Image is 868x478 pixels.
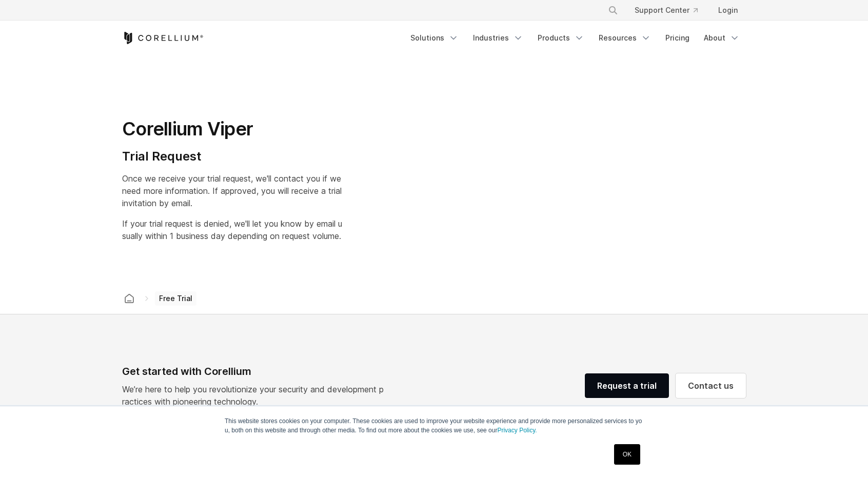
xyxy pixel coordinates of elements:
h4: Trial Request [122,149,345,164]
h1: Corellium Viper [122,117,345,141]
a: Corellium home [120,291,139,306]
div: Get started with Corellium [122,364,385,379]
a: Support Center [626,1,706,19]
span: Free Trial [155,291,196,306]
a: Contact us [676,373,746,398]
a: Privacy Policy. [497,427,537,434]
a: Request a trial [585,373,669,398]
a: Pricing [659,29,696,47]
span: Once we receive your trial request, we'll contact you if we need more information. If approved, y... [122,173,342,208]
a: Industries [467,29,529,47]
span: If your trial request is denied, we'll let you know by email usually within 1 business day depend... [122,218,342,241]
div: Navigation Menu [404,29,746,47]
button: Search [604,1,622,19]
a: Resources [593,29,657,47]
a: Login [710,1,746,19]
p: This website stores cookies on your computer. These cookies are used to improve your website expe... [225,416,643,435]
a: Corellium Home [122,32,204,44]
a: Solutions [404,29,465,47]
a: Products [531,29,590,47]
p: We’re here to help you revolutionize your security and development practices with pioneering tech... [122,383,385,408]
a: OK [614,444,640,465]
div: Navigation Menu [596,1,746,19]
a: About [698,29,746,47]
